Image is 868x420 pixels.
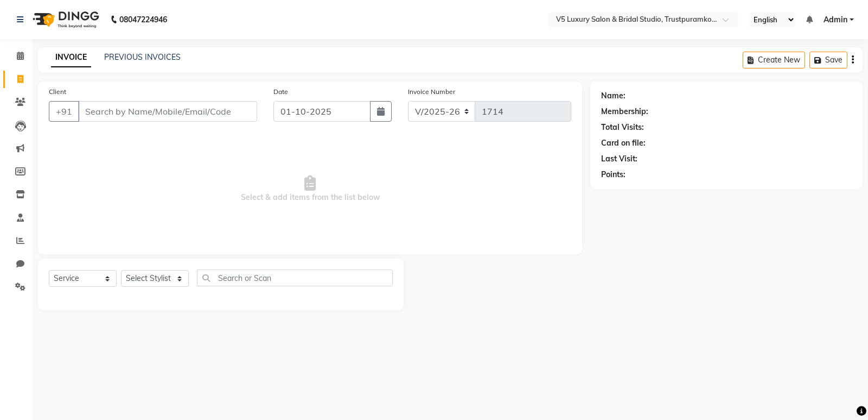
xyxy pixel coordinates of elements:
label: Invoice Number [408,87,455,97]
div: Name: [601,90,626,102]
button: Create New [743,52,805,68]
label: Date [273,87,288,97]
button: Save [809,52,847,68]
span: Select & add items from the list below [49,135,571,243]
a: INVOICE [51,48,91,67]
label: Client [49,87,66,97]
div: Points: [601,169,626,180]
div: Membership: [601,106,648,117]
div: Card on file: [601,137,646,149]
img: logo [28,4,102,35]
input: Search by Name/Mobile/Email/Code [78,101,257,122]
input: Search or Scan [197,269,393,286]
b: 08047224946 [119,4,167,35]
a: PREVIOUS INVOICES [104,52,181,62]
div: Last Visit: [601,153,637,165]
span: Admin [824,14,847,26]
div: Total Visits: [601,122,644,133]
button: +91 [49,101,79,122]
